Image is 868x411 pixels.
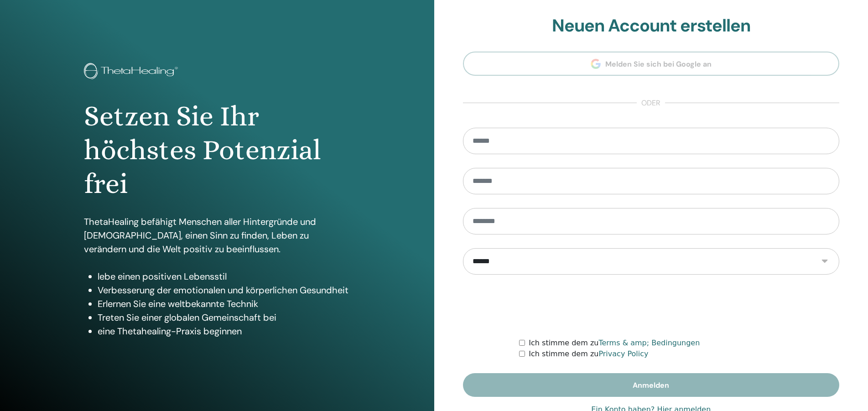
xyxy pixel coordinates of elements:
li: Erlernen Sie eine weltbekannte Technik [98,297,350,311]
li: Verbesserung der emotionalen und körperlichen Gesundheit [98,283,350,297]
a: Terms & amp; Bedingungen [598,338,700,347]
li: Treten Sie einer globalen Gemeinschaft bei [98,311,350,324]
label: Ich stimme dem zu [529,349,648,359]
label: Ich stimme dem zu [529,338,700,349]
li: lebe einen positiven Lebensstil [98,270,350,283]
iframe: reCAPTCHA [582,288,720,324]
span: oder [637,98,665,109]
h2: Neuen Account erstellen [463,16,840,36]
h1: Setzen Sie Ihr höchstes Potenzial frei [84,99,350,201]
a: Privacy Policy [598,349,648,358]
p: ThetaHealing befähigt Menschen aller Hintergründe und [DEMOGRAPHIC_DATA], einen Sinn zu finden, L... [84,215,350,256]
li: eine Thetahealing-Praxis beginnen [98,324,350,338]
